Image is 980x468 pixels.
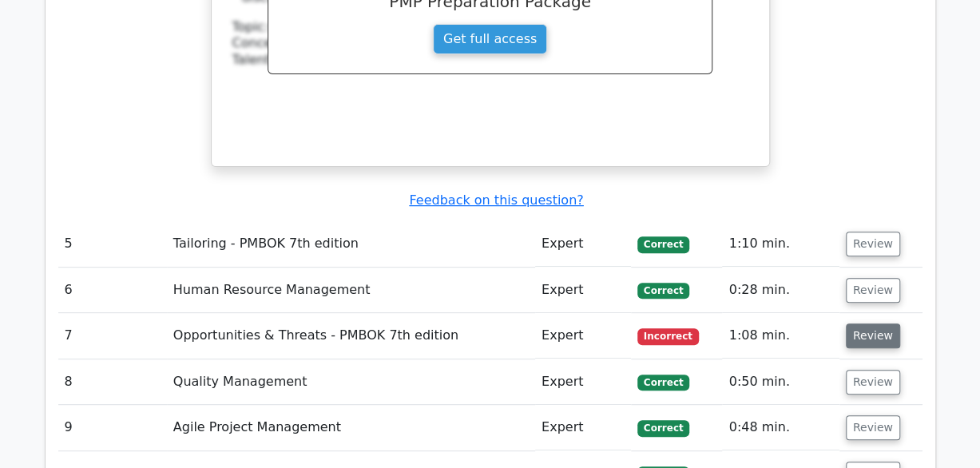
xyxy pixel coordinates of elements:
[637,283,689,299] span: Correct
[58,313,167,359] td: 7
[409,192,583,208] a: Feedback on this question?
[167,359,535,405] td: Quality Management
[722,221,839,267] td: 1:10 min.
[846,232,900,256] button: Review
[637,328,699,344] span: Incorrect
[637,420,689,436] span: Correct
[167,268,535,313] td: Human Resource Management
[535,313,631,359] td: Expert
[58,359,167,405] td: 8
[846,323,900,348] button: Review
[722,359,839,405] td: 0:50 min.
[637,236,689,252] span: Correct
[232,19,748,36] div: Topic:
[167,221,535,267] td: Tailoring - PMBOK 7th edition
[722,268,839,313] td: 0:28 min.
[58,405,167,450] td: 9
[535,405,631,450] td: Expert
[846,415,900,440] button: Review
[535,268,631,313] td: Expert
[722,313,839,359] td: 1:08 min.
[846,370,900,395] button: Review
[535,359,631,405] td: Expert
[637,375,689,391] span: Correct
[167,313,535,359] td: Opportunities & Threats - PMBOK 7th edition
[167,405,535,450] td: Agile Project Management
[722,405,839,450] td: 0:48 min.
[433,24,547,54] a: Get full access
[232,19,748,69] div: Talent Triangle:
[846,278,900,303] button: Review
[58,221,167,267] td: 5
[535,221,631,267] td: Expert
[58,268,167,313] td: 6
[232,35,748,52] div: Concept:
